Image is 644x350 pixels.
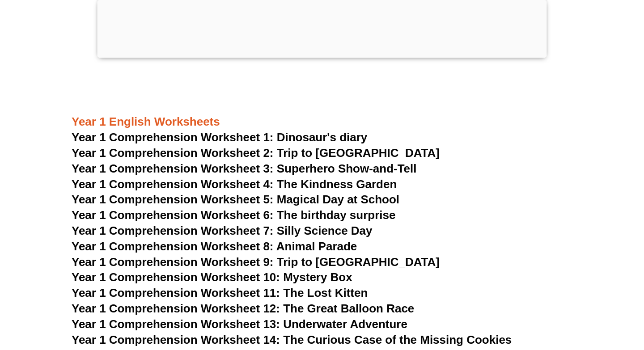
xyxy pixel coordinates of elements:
[72,286,368,299] a: Year 1 Comprehension Worksheet 11: The Lost Kitten
[72,224,373,237] a: Year 1 Comprehension Worksheet 7: Silly Science Day
[72,270,352,284] a: Year 1 Comprehension Worksheet 10: Mystery Box
[72,114,572,130] h3: Year 1 English Worksheets
[72,302,414,315] a: Year 1 Comprehension Worksheet 12: The Great Balloon Race
[72,146,440,160] a: Year 1 Comprehension Worksheet 2: Trip to [GEOGRAPHIC_DATA]
[72,333,512,346] a: Year 1 Comprehension Worksheet 14: The Curious Case of the Missing Cookies
[491,249,644,350] iframe: Chat Widget
[72,208,395,222] a: Year 1 Comprehension Worksheet 6: The birthday surprise
[72,193,399,206] a: Year 1 Comprehension Worksheet 5: Magical Day at School
[72,317,407,331] a: Year 1 Comprehension Worksheet 13: Underwater Adventure
[72,177,397,191] a: Year 1 Comprehension Worksheet 4: The Kindness Garden
[72,240,357,253] a: Year 1 Comprehension Worksheet 8: Animal Parade
[72,162,417,175] a: Year 1 Comprehension Worksheet 3: Superhero Show-and-Tell
[72,131,367,144] a: Year 1 Comprehension Worksheet 1: Dinosaur's diary
[72,255,440,269] a: Year 1 Comprehension Worksheet 9: Trip to [GEOGRAPHIC_DATA]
